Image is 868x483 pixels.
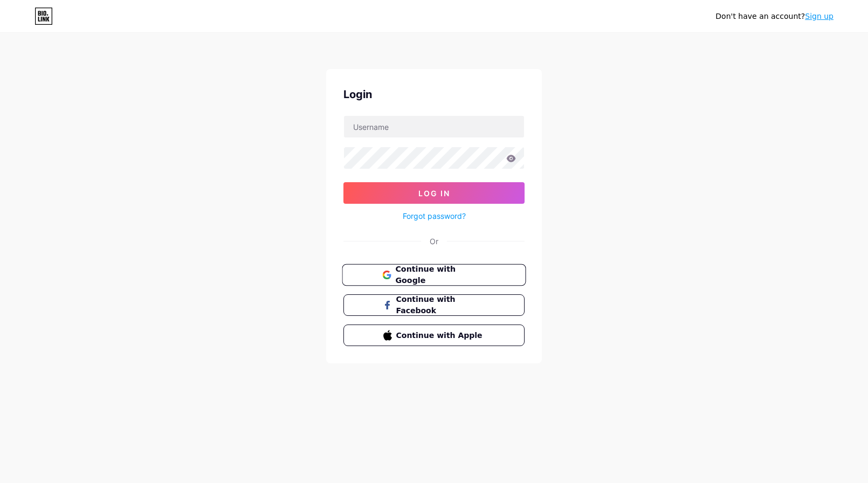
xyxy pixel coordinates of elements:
[343,264,525,286] a: Continue with Google
[418,189,450,198] span: Log In
[805,12,833,20] a: Sign up
[344,116,524,137] input: Username
[396,330,485,341] span: Continue with Apple
[430,236,438,247] div: Or
[343,325,525,346] button: Continue with Apple
[343,294,525,316] button: Continue with Facebook
[396,294,485,316] span: Continue with Facebook
[343,86,525,102] div: Login
[343,182,525,204] button: Log In
[403,210,466,222] a: Forgot password?
[342,264,526,286] button: Continue with Google
[395,264,485,287] span: Continue with Google
[715,11,833,22] div: Don't have an account?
